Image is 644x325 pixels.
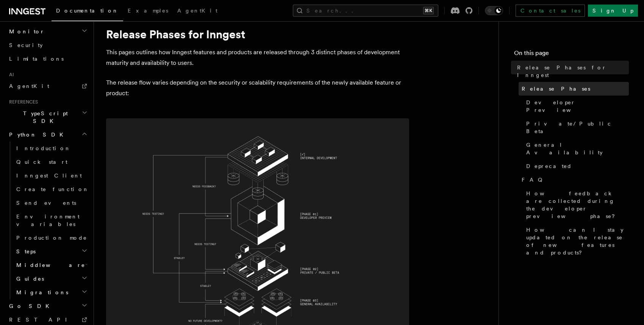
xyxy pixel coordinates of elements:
[6,110,82,125] span: TypeScript SDK
[522,85,590,93] span: Release Phases
[6,25,89,38] button: Monitor
[13,272,89,286] button: Guides
[16,145,71,151] span: Introduction
[9,83,49,89] span: AgentKit
[56,8,119,14] span: Documentation
[13,182,89,196] a: Create function
[514,61,629,82] a: Release Phases for Inngest
[13,141,89,155] a: Introduction
[6,131,68,138] span: Python SDK
[6,38,89,52] a: Security
[485,6,503,15] button: Toggle dark mode
[6,72,14,78] span: AI
[293,5,438,17] button: Search...⌘K
[9,56,64,62] span: Limitations
[6,52,89,66] a: Limitations
[16,159,67,165] span: Quick start
[106,77,409,99] p: The release flow varies depending on the security or scalability requirements of the newly availa...
[13,169,89,182] a: Inngest Client
[106,47,409,68] p: This pages outlines how Inngest features and products are released through 3 distinct phases of d...
[523,96,629,117] a: Developer Preview
[13,231,89,245] a: Production mode
[13,275,44,283] span: Guides
[6,128,89,141] button: Python SDK
[588,5,638,17] a: Sign Up
[519,173,629,187] a: FAQ
[523,223,629,259] a: How can I stay updated on the release of new features and products?
[16,214,80,227] span: Environment variables
[6,28,45,35] span: Monitor
[123,2,173,20] a: Examples
[13,245,89,258] button: Steps
[526,99,629,114] span: Developer Preview
[526,226,629,256] span: How can I stay updated on the release of new features and products?
[519,82,629,96] a: Release Phases
[16,200,76,206] span: Send events
[9,317,73,323] span: REST API
[6,79,89,93] a: AgentKit
[52,2,123,21] a: Documentation
[6,302,54,310] span: Go SDK
[423,7,434,14] kbd: ⌘K
[526,162,572,170] span: Deprecated
[16,173,82,179] span: Inngest Client
[526,190,629,220] span: How feedback are collected during the developer preview phase?
[523,187,629,223] a: How feedback are collected during the developer preview phase?
[9,42,43,48] span: Security
[13,258,89,272] button: Middleware
[517,64,629,79] span: Release Phases for Inngest
[516,5,585,17] a: Contact sales
[13,210,89,231] a: Environment variables
[177,8,217,14] span: AgentKit
[523,117,629,138] a: Private/Public Beta
[6,107,89,128] button: TypeScript SDK
[6,299,89,313] button: Go SDK
[6,99,38,105] span: References
[173,2,222,20] a: AgentKit
[526,141,629,156] span: General Availability
[13,196,89,210] a: Send events
[6,141,89,299] div: Python SDK
[16,235,87,241] span: Production mode
[13,248,36,255] span: Steps
[13,155,89,169] a: Quick start
[106,27,409,41] h1: Release Phases for Inngest
[13,286,89,299] button: Migrations
[514,49,629,61] h4: On this page
[526,120,629,135] span: Private/Public Beta
[16,186,89,192] span: Create function
[523,159,629,173] a: Deprecated
[13,289,68,296] span: Migrations
[523,138,629,159] a: General Availability
[522,176,546,184] span: FAQ
[128,8,168,14] span: Examples
[13,261,85,269] span: Middleware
